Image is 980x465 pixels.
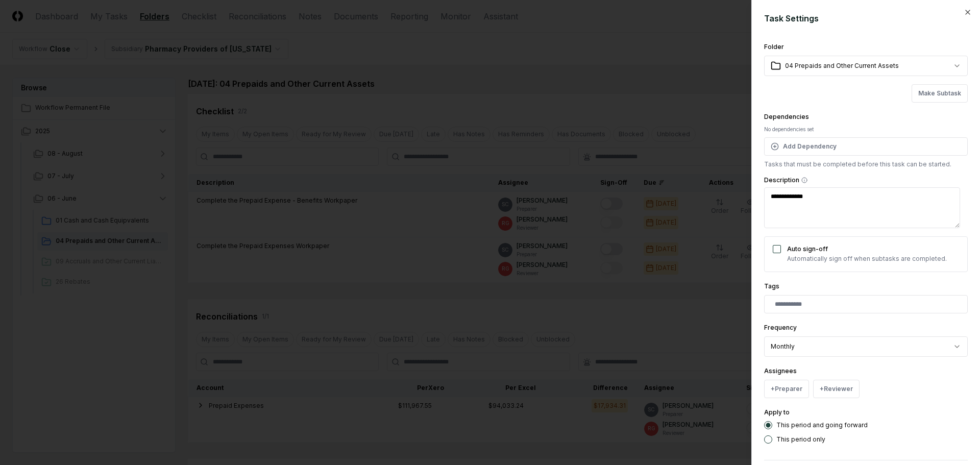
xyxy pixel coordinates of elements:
[764,282,779,290] label: Tags
[813,380,860,398] button: +Reviewer
[764,43,784,51] label: Folder
[764,408,790,416] label: Apply to
[776,422,868,428] label: This period and going forward
[776,436,825,443] label: This period only
[764,380,809,398] button: +Preparer
[801,177,807,183] button: Description
[787,254,947,263] p: Automatically sign off when subtasks are completed.
[764,160,968,169] p: Tasks that must be completed before this task can be started.
[764,12,968,25] h2: Task Settings
[764,324,797,331] label: Frequency
[764,137,968,156] button: Add Dependency
[764,126,968,133] div: No dependencies set
[787,245,828,253] label: Auto sign-off
[764,177,968,183] label: Description
[912,84,968,103] button: Make Subtask
[764,113,809,120] label: Dependencies
[764,367,797,375] label: Assignees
